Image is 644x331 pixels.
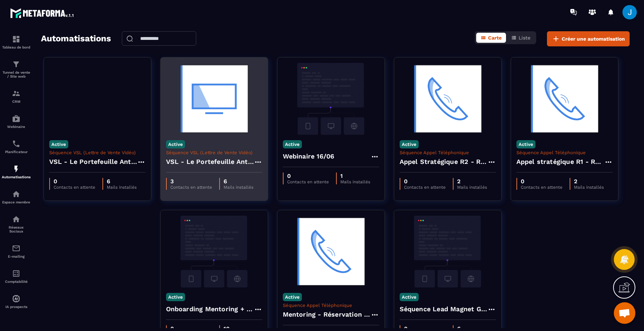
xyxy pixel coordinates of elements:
p: Contacts en attente [54,185,95,190]
img: social-network [12,215,20,224]
p: 2 [574,178,604,185]
a: social-networksocial-networkRéseaux Sociaux [2,210,31,239]
button: Liste [507,33,535,43]
h4: Mentoring - Réservation Session Individuelle [283,309,371,319]
p: Séquence Appel Téléphonique [400,150,496,155]
p: E-mailing [2,254,31,258]
img: automation-background [400,63,496,135]
p: Contacts en attente [287,179,329,184]
img: formation [12,89,20,98]
p: 0 [521,178,562,185]
p: 0 [287,173,329,179]
img: automation-background [283,216,379,288]
p: Webinaire [2,125,31,129]
span: Créer une automatisation [562,35,625,42]
a: emailemailE-mailing [2,239,31,264]
p: Espace membre [2,200,31,204]
a: formationformationCRM [2,84,31,109]
p: Comptabilité [2,280,31,284]
p: 6 [107,178,137,185]
p: Active [49,140,68,148]
p: Active [400,140,419,148]
p: Mails installés [457,185,487,190]
p: Contacts en attente [521,185,562,190]
p: Mails installés [107,185,137,190]
a: formationformationTableau de bord [2,29,31,55]
h4: Appel stratégique R1 - Réservation [516,157,604,167]
p: Planificateur [2,150,31,154]
p: 1 [340,173,370,179]
img: logo [10,6,75,19]
p: Mails installés [340,179,370,184]
img: automation-background [283,63,379,135]
img: automation-background [49,63,146,135]
p: Automatisations [2,175,31,179]
a: automationsautomationsEspace membre [2,184,31,210]
p: Mails installés [574,185,604,190]
h4: Séquence Lead Magnet GUIDE " 5 questions à se poser" [400,304,487,314]
h4: Onboarding Mentoring + Suivi Apprenant [166,304,254,314]
h2: Automatisations [41,31,111,46]
button: Carte [476,33,506,43]
p: 0 [404,178,446,185]
img: scheduler [12,139,20,148]
p: CRM [2,100,31,104]
p: Mails installés [224,185,253,190]
p: Active [400,293,419,301]
a: accountantaccountantComptabilité [2,264,31,289]
p: Active [283,140,302,148]
span: Liste [519,35,530,41]
a: automationsautomationsWebinaire [2,109,31,134]
p: Réseaux Sociaux [2,225,31,233]
p: Active [283,293,302,301]
button: Créer une automatisation [547,31,630,46]
p: Active [166,293,185,301]
img: automation-background [166,216,262,288]
img: automation-background [400,216,496,288]
p: Active [166,140,185,148]
p: Séquence Appel Téléphonique [283,303,379,308]
img: email [12,244,20,253]
p: Séquence VSL (Lettre de Vente Vidéo) [49,150,146,155]
h4: Webinaire 16/06 [283,151,335,161]
h4: VSL - Le Portefeuille Anti-Fragile - Copy [49,157,137,167]
p: IA prospects [2,305,31,309]
img: formation [12,60,20,69]
img: automation-background [166,63,262,135]
p: 0 [54,178,95,185]
p: 3 [170,178,212,185]
p: Séquence Appel Téléphonique [516,150,613,155]
img: formation [12,35,20,43]
a: formationformationTunnel de vente / Site web [2,55,31,84]
img: automation-background [516,63,613,135]
img: automations [12,190,20,198]
p: 2 [457,178,487,185]
p: Contacts en attente [404,185,446,190]
h4: Appel Stratégique R2 - Réservation [400,157,487,167]
a: automationsautomationsAutomatisations [2,159,31,184]
img: automations [12,114,20,123]
img: automations [12,165,20,173]
a: Ouvrir le chat [614,302,635,324]
p: Contacts en attente [170,185,212,190]
span: Carte [488,35,502,41]
p: 6 [224,178,253,185]
p: Séquence VSL (Lettre de Vente Vidéo) [166,150,262,155]
img: automations [12,294,20,303]
img: accountant [12,269,20,278]
h4: VSL - Le Portefeuille Anti-Fragile [166,157,254,167]
p: Tableau de bord [2,45,31,49]
p: Tunnel de vente / Site web [2,70,31,78]
a: schedulerschedulerPlanificateur [2,134,31,159]
p: Active [516,140,535,148]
